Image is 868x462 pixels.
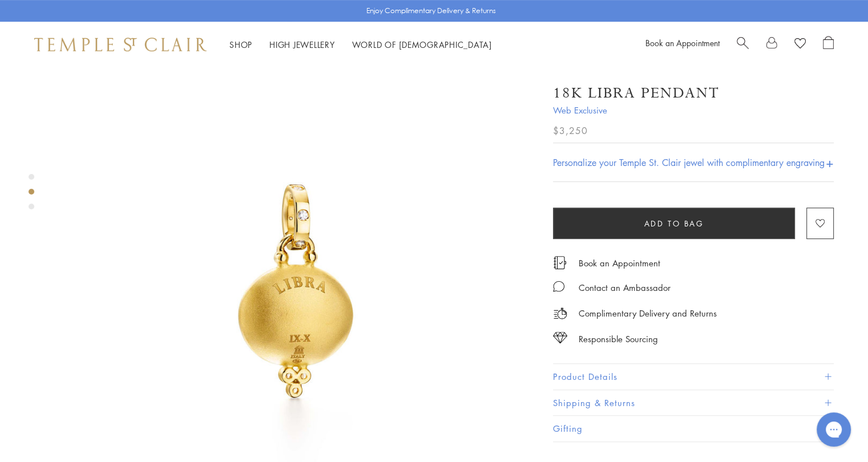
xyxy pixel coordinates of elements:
[579,281,671,295] div: Contact an Ambassador
[269,39,335,50] a: High JewelleryHigh Jewellery
[826,152,834,173] h4: +
[229,39,252,50] a: ShopShop
[229,38,492,52] nav: Main navigation
[737,36,749,53] a: Search
[553,306,567,321] img: icon_delivery.svg
[553,256,567,269] img: icon_appointment.svg
[366,5,496,17] p: Enjoy Complimentary Delivery & Returns
[553,390,834,416] button: Shipping & Returns
[553,208,795,239] button: Add to bag
[29,171,34,218] div: Product gallery navigation
[553,103,834,117] span: Web Exclusive
[553,123,588,138] span: $3,250
[553,364,834,390] button: Product Details
[553,332,567,343] img: icon_sourcing.svg
[579,332,658,346] div: Responsible Sourcing
[645,37,720,48] a: Book an Appointment
[553,281,564,292] img: MessageIcon-01_2.svg
[811,408,857,451] iframe: Gorgias live chat messenger
[579,257,660,269] a: Book an Appointment
[553,416,834,441] button: Gifting
[823,36,834,53] a: Open Shopping Bag
[352,39,492,50] a: World of [DEMOGRAPHIC_DATA]World of [DEMOGRAPHIC_DATA]
[553,156,825,169] h4: Personalize your Temple St. Clair jewel with complimentary engraving
[579,306,717,321] p: Complimentary Delivery and Returns
[794,36,806,53] a: View Wishlist
[553,83,720,103] h1: 18K Libra Pendant
[644,217,704,230] span: Add to bag
[34,38,207,51] img: Temple St. Clair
